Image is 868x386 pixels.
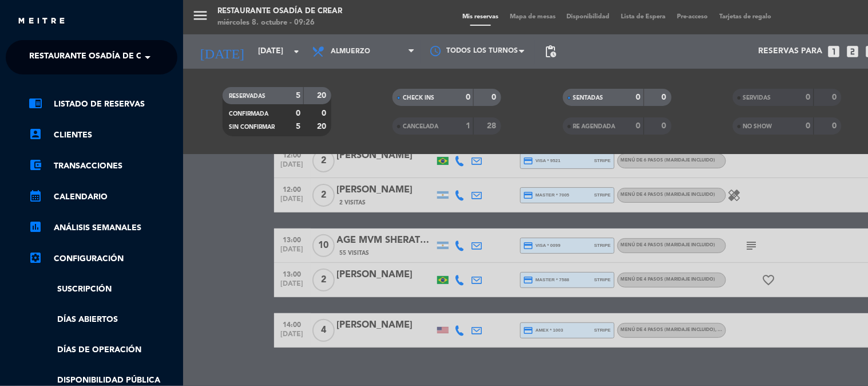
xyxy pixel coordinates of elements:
i: assessment [29,220,42,234]
i: account_balance_wallet [29,158,42,172]
i: settings_applications [29,251,42,265]
i: account_box [29,127,42,141]
a: Configuración [29,252,177,266]
a: account_boxClientes [29,128,177,142]
i: calendar_month [29,189,42,203]
i: chrome_reader_mode [29,96,42,110]
a: Días abiertos [29,313,177,326]
a: assessmentANÁLISIS SEMANALES [29,221,177,235]
a: Días de Operación [29,344,177,357]
a: account_balance_walletTransacciones [29,159,177,173]
a: Suscripción [29,283,177,296]
img: MEITRE [17,17,66,26]
a: chrome_reader_modeListado de Reservas [29,97,177,111]
span: Restaurante Osadía de Crear [29,45,163,69]
a: calendar_monthCalendario [29,190,177,204]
